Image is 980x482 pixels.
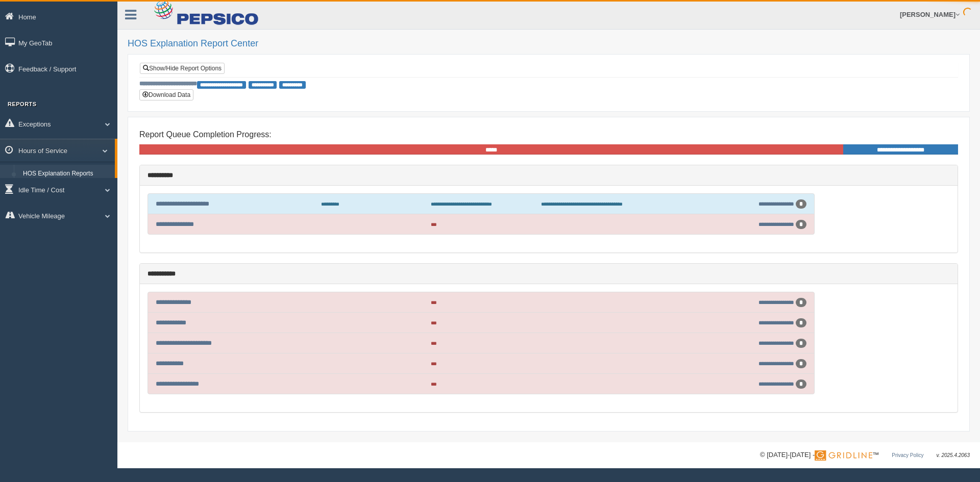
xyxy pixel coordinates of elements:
[815,450,872,461] img: Gridline
[760,450,970,461] div: © [DATE]-[DATE] - ™
[139,130,958,139] h4: Report Queue Completion Progress:
[937,452,970,458] span: v. 2025.4.2063
[128,39,970,49] h2: HOS Explanation Report Center
[892,452,923,458] a: Privacy Policy
[140,63,225,74] a: Show/Hide Report Options
[139,89,193,100] button: Download Data
[18,165,115,183] a: HOS Explanation Reports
